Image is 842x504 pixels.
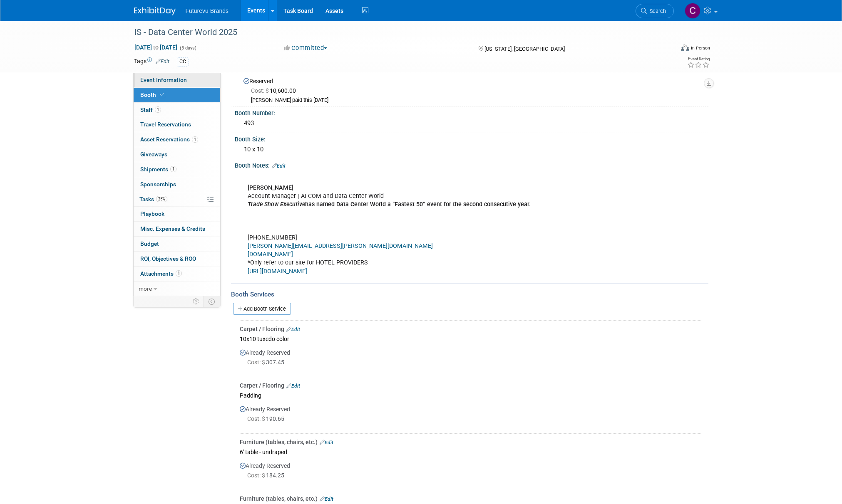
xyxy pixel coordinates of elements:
a: Staff1 [134,103,220,117]
span: 1 [170,166,176,172]
div: 493 [241,117,702,130]
span: 1 [176,270,182,277]
a: Sponsorships [134,177,220,192]
a: Booth [134,88,220,102]
a: Edit [272,163,286,169]
div: Event Rating [687,57,710,61]
a: Event Information [134,73,220,87]
div: Furniture (tables, chairs, etc.) [240,438,702,446]
td: Toggle Event Tabs [203,296,220,307]
div: 10 x 10 [241,143,702,156]
b: has named Data Center World a “Fastest 50” event for the second consecutive year. [305,201,531,208]
a: Search [636,4,674,18]
a: [PERSON_NAME][EMAIL_ADDRESS][PERSON_NAME][DOMAIN_NAME] [248,242,433,250]
span: Misc. Expenses & Credits [140,225,205,232]
a: Misc. Expenses & Credits [134,222,220,236]
span: 1 [192,136,198,143]
span: 307.45 [247,359,288,366]
span: 190.65 [247,415,288,422]
a: Travel Reservations [134,117,220,132]
a: Asset Reservations1 [134,132,220,147]
span: Tasks [139,196,167,203]
span: 184.25 [247,472,288,479]
span: (3 days) [179,45,196,51]
span: Attachments [140,270,182,277]
div: Booth Services [231,290,708,299]
span: to [152,44,160,51]
a: Budget [134,237,220,251]
div: Carpet / Flooring [240,381,702,390]
div: CC [177,57,189,66]
a: Playbook [134,207,220,221]
a: Edit [286,326,300,332]
span: Shipments [140,166,176,173]
span: Sponsorships [140,181,176,188]
span: Staff [140,106,161,113]
div: Booth Number: [235,107,708,117]
img: Format-Inperson.png [681,44,689,51]
a: Edit [320,440,333,445]
div: Booth Notes: [235,159,708,170]
img: CHERYL CLOWES [685,3,700,19]
a: Shipments1 [134,162,220,177]
div: Account Manager | AFCOM and Data Center World [PHONE_NUMBER] *Only refer to our site for HOTEL PR... [242,171,617,280]
div: Padding [240,390,702,401]
span: Cost: $ [251,87,270,94]
div: Already Reserved [240,401,702,430]
div: Event Format [625,43,710,56]
span: Playbook [140,210,164,217]
div: Already Reserved [240,457,702,487]
button: Committed [281,44,330,52]
span: Search [647,8,666,14]
div: Carpet / Flooring [240,325,702,333]
span: [DATE] [DATE] [134,44,178,51]
td: Tags [134,57,169,67]
span: Cost: $ [247,472,266,479]
a: ROI, Objectives & ROO [134,252,220,266]
img: ExhibitDay [134,7,176,15]
td: Personalize Event Tab Strip [189,296,204,307]
a: [DOMAIN_NAME] [248,251,293,258]
span: Cost: $ [247,415,266,422]
div: Furniture (tables, chairs, etc.) [240,494,702,503]
a: Giveaways [134,147,220,162]
div: [PERSON_NAME] paid this [DATE] [251,97,702,104]
span: ROI, Objectives & ROO [140,255,196,262]
a: more [134,282,220,296]
div: In-Person [690,45,710,51]
span: Budget [140,240,159,247]
span: Asset Reservations [140,136,198,143]
span: Booth [140,91,166,98]
a: Edit [320,496,333,502]
span: Cost: $ [247,359,266,366]
a: Edit [286,383,300,389]
span: [US_STATE], [GEOGRAPHIC_DATA] [484,46,565,52]
span: Travel Reservations [140,121,191,128]
a: Attachments1 [134,267,220,281]
span: Event Information [140,77,187,83]
div: Already Reserved [240,344,702,374]
span: more [139,285,152,292]
i: Trade Show Executive [248,201,305,208]
span: 10,600.00 [251,87,299,94]
div: 10x10 tuxedo color [240,333,702,344]
b: [PERSON_NAME] [248,184,293,191]
div: IS - Data Center World 2025 [132,25,661,40]
a: Add Booth Service [233,303,291,315]
a: Edit [156,59,169,64]
span: Giveaways [140,151,167,158]
div: Booth Size: [235,133,708,143]
span: 25% [156,196,167,202]
a: [URL][DOMAIN_NAME] [248,268,307,275]
i: Booth reservation complete [160,92,164,97]
div: Reserved [241,75,702,104]
span: 1 [155,106,161,113]
a: Tasks25% [134,192,220,207]
span: Futurevu Brands [186,7,229,14]
div: 6' table - undraped [240,446,702,457]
